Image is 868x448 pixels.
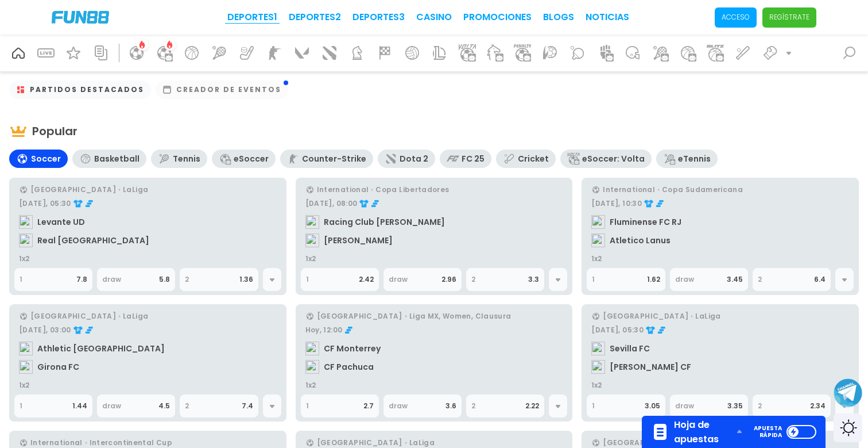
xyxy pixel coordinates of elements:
img: Company Logo [52,11,109,24]
a: Promociones [463,10,532,24]
button: Join telegram channel [834,378,862,408]
a: Deportes1 [227,10,277,24]
p: Acceso [722,12,750,22]
a: NOTICIAS [586,10,629,24]
p: Regístrate [769,12,809,22]
a: Deportes2 [289,10,341,24]
a: Deportes3 [352,10,405,24]
a: BLOGS [543,10,574,24]
a: CASINO [416,10,452,24]
div: Switch theme [834,413,862,442]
